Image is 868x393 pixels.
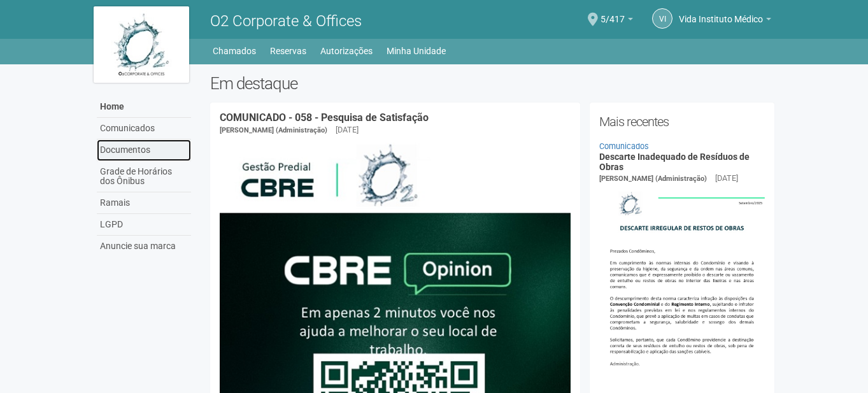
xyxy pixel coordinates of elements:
span: [PERSON_NAME] (Administração) [599,175,707,183]
a: 5/417 [601,16,633,26]
span: [PERSON_NAME] (Administração) [220,126,327,134]
span: Vida Instituto Médico [679,2,763,24]
span: O2 Corporate & Offices [210,12,362,30]
a: LGPD [97,214,191,236]
a: Anuncie sua marca [97,236,191,257]
a: Home [97,96,191,118]
a: Descarte Inadequado de Resíduos de Obras [599,152,750,171]
a: Documentos [97,139,191,161]
a: VI [652,8,672,29]
a: Vida Instituto Médico [679,16,771,26]
h2: Em destaque [210,74,775,93]
a: Comunicados [97,118,191,139]
span: 5/417 [601,2,625,24]
a: Grade de Horários dos Ônibus [97,161,191,192]
a: Ramais [97,192,191,214]
a: Minha Unidade [387,42,446,60]
h2: Mais recentes [599,112,765,131]
a: Autorizações [320,42,373,60]
a: Reservas [270,42,306,60]
img: logo.jpg [94,6,189,83]
a: Comunicados [599,141,649,151]
a: COMUNICADO - 058 - Pesquisa de Satisfação [220,111,429,124]
div: [DATE] [715,173,738,184]
div: [DATE] [336,124,359,136]
a: Chamados [213,42,256,60]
